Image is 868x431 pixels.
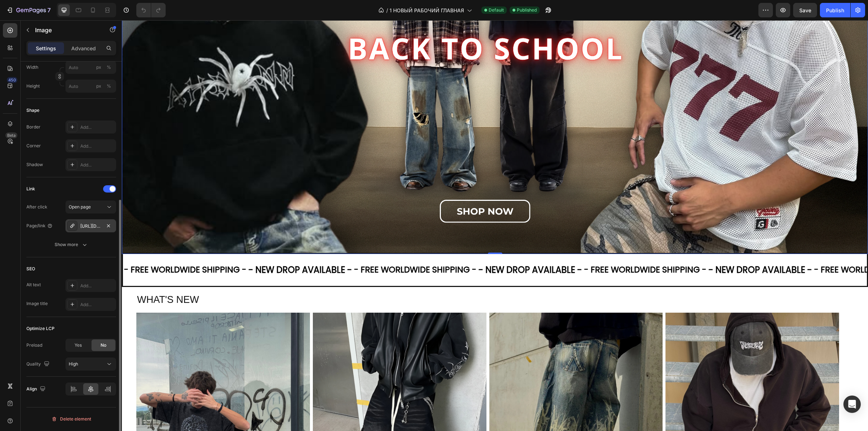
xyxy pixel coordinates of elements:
div: Delete element [51,415,91,423]
input: px% [65,61,116,74]
div: Border [26,124,41,130]
div: Shape [26,107,39,114]
span: Default [489,7,504,13]
p: - NEW DROP AVAILABLE - [357,242,460,257]
p: - FREE WORLDWIDE SHIPPING - [232,242,354,257]
h2: WHAT'S NEW [14,272,732,287]
div: [URL][DOMAIN_NAME] [80,223,101,229]
span: High [69,361,78,367]
button: Show more [26,238,116,251]
div: Align [26,384,47,394]
p: - FREE WORLDWIDE SHIPPING - [462,242,584,257]
button: High [65,358,116,371]
button: px [105,63,113,72]
div: Shadow [26,161,43,168]
div: % [107,64,111,71]
div: 450 [7,77,17,83]
div: After click [26,204,47,210]
button: Open page [65,200,116,214]
span: Save [799,7,811,13]
div: Add... [80,124,114,131]
div: px [96,83,101,89]
p: - NEW DROP AVAILABLE - [127,242,230,257]
label: Height [26,83,40,89]
span: Open page [69,204,91,210]
div: Beta [5,132,17,138]
p: Advanced [71,45,96,52]
div: Optimize LCP [26,325,55,332]
div: Add... [80,301,114,308]
div: Link [26,186,35,192]
p: Image [35,26,97,34]
div: Show more [55,241,88,248]
p: - FREE WORLDWIDE SHIPPING - [692,242,814,257]
input: px% [65,80,116,93]
div: Publish [826,7,844,14]
span: 1 НОВЫЙ РАБОЧИЙ ГЛАВНАЯ [390,7,464,14]
button: % [94,63,103,72]
span: No [101,342,106,348]
button: Save [793,3,817,17]
span: / [386,7,388,14]
div: px [96,64,101,71]
button: px [105,82,113,90]
div: Add... [80,283,114,289]
div: Preload [26,342,42,348]
div: SEO [26,266,35,272]
p: - NEW DROP AVAILABLE - [587,242,690,257]
div: Add... [80,162,114,168]
div: Corner [26,143,41,149]
span: Yes [75,342,82,348]
button: % [94,82,103,90]
div: % [107,83,111,89]
button: Delete element [26,413,116,425]
div: Quality [26,359,51,369]
p: 7 [47,6,51,14]
button: 7 [3,3,54,17]
div: Open Intercom Messenger [843,396,861,413]
div: Undo/Redo [136,3,166,17]
iframe: Design area [122,20,868,431]
div: Page/link [26,223,53,229]
p: Settings [36,45,56,52]
div: Add... [80,143,114,149]
label: Width [26,64,38,71]
div: Alt text [26,282,41,288]
button: Publish [820,3,850,17]
div: Image title [26,300,48,307]
span: Published [517,7,537,13]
